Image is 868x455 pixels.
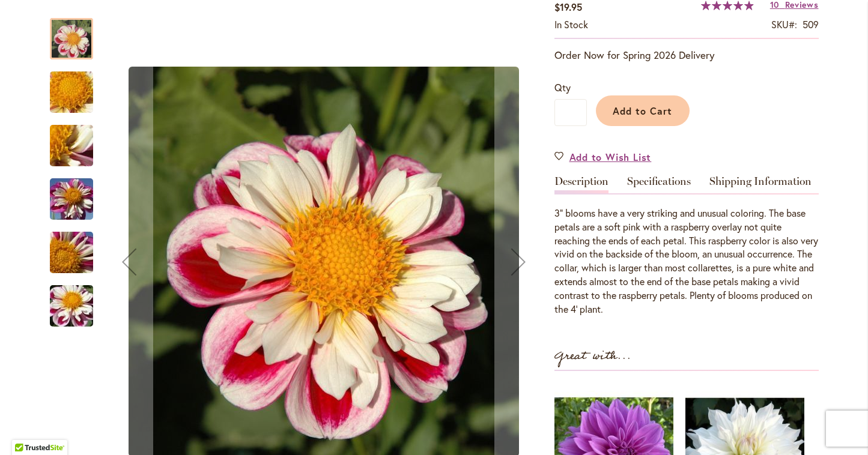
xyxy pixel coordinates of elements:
[554,1,582,13] span: $19.95
[50,6,105,59] div: BUMBLE RUMBLE
[803,18,819,32] div: 509
[709,176,812,193] a: Shipping Information
[50,113,105,166] div: BUMBLE RUMBLE
[554,18,588,31] span: In stock
[28,220,115,285] img: BUMBLE RUMBLE
[701,1,754,10] div: 99%
[50,166,105,220] div: BUMBLE RUMBLE
[569,150,652,164] span: Add to Wish List
[554,346,631,366] strong: Great with...
[554,150,652,164] a: Add to Wish List
[627,176,691,193] a: Specifications
[28,60,115,125] img: BUMBLE RUMBLE
[554,176,819,316] div: Detailed Product Info
[50,273,93,327] div: BUMBLE RUMBLE
[554,48,819,62] p: Order Now for Spring 2026 Delivery
[28,167,115,232] img: BUMBLE RUMBLE
[9,412,43,446] iframe: Launch Accessibility Center
[28,274,115,339] img: BUMBLE RUMBLE
[50,220,105,273] div: BUMBLE RUMBLE
[554,18,588,32] div: Availability
[771,18,797,31] strong: SKU
[613,104,672,117] span: Add to Cart
[28,113,115,178] img: BUMBLE RUMBLE
[554,206,819,316] div: 3" blooms have a very striking and unusual coloring. The base petals are a soft pink with a raspb...
[554,81,571,94] span: Qty
[50,59,105,113] div: BUMBLE RUMBLE
[554,176,609,193] a: Description
[596,95,690,126] button: Add to Cart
